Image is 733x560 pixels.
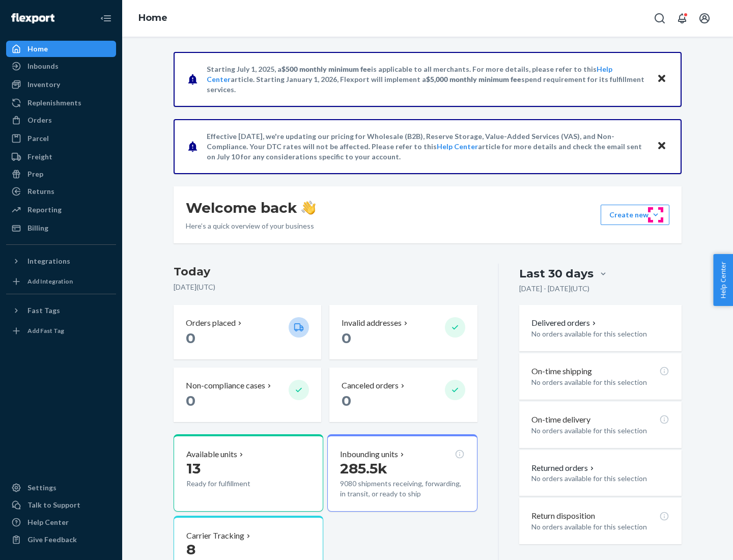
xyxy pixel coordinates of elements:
[340,460,387,477] span: 285.5k
[519,284,589,294] p: [DATE] - [DATE] ( UTC )
[713,254,733,306] button: Help Center
[519,266,594,282] div: Last 30 days
[207,64,647,95] p: Starting July 1, 2025, a is applicable to all merchants. For more details, please refer to this a...
[27,517,69,527] div: Help Center
[281,65,371,73] span: $500 monthly minimum fee
[27,277,73,286] div: Add Integration
[601,205,669,225] button: Create new
[186,449,237,460] p: Available units
[6,130,116,147] a: Parcel
[531,366,592,377] p: On-time shipping
[437,142,478,151] a: Help Center
[11,13,54,23] img: Flexport logo
[6,220,116,236] a: Billing
[531,329,669,339] p: No orders available for this selection
[342,392,351,409] span: 0
[329,305,477,359] button: Invalid addresses 0
[6,273,116,290] a: Add Integration
[6,531,116,548] button: Give Feedback
[6,41,116,57] a: Home
[531,462,596,474] button: Returned orders
[27,483,57,493] div: Settings
[531,510,595,522] p: Return disposition
[650,8,670,29] button: Open Search Box
[27,256,70,266] div: Integrations
[531,522,669,532] p: No orders available for this selection
[6,202,116,218] a: Reporting
[186,380,265,391] p: Non-compliance cases
[186,460,201,477] span: 13
[655,72,668,87] button: Close
[342,329,351,347] span: 0
[27,535,77,545] div: Give Feedback
[186,317,236,329] p: Orders placed
[27,44,48,54] div: Home
[301,201,316,215] img: hand-wave emoji
[27,133,49,144] div: Parcel
[27,152,52,162] div: Freight
[6,58,116,74] a: Inbounds
[531,426,669,436] p: No orders available for this selection
[27,186,54,197] div: Returns
[426,75,521,83] span: $5,000 monthly minimum fee
[174,368,321,422] button: Non-compliance cases 0
[342,380,399,391] p: Canceled orders
[6,253,116,269] button: Integrations
[655,139,668,154] button: Close
[27,115,52,125] div: Orders
[531,317,598,329] button: Delivered orders
[186,199,316,217] h1: Welcome back
[694,8,715,29] button: Open account menu
[6,323,116,339] a: Add Fast Tag
[27,98,81,108] div: Replenishments
[6,95,116,111] a: Replenishments
[6,166,116,182] a: Prep
[186,392,195,409] span: 0
[174,264,477,280] h3: Today
[96,8,116,29] button: Close Navigation
[207,131,647,162] p: Effective [DATE], we're updating our pricing for Wholesale (B2B), Reserve Storage, Value-Added Se...
[27,169,43,179] div: Prep
[186,530,244,542] p: Carrier Tracking
[340,479,464,499] p: 9080 shipments receiving, forwarding, in transit, or ready to ship
[327,434,477,512] button: Inbounding units285.5k9080 shipments receiving, forwarding, in transit, or ready to ship
[174,282,477,292] p: [DATE] ( UTC )
[531,414,590,426] p: On-time delivery
[186,479,280,489] p: Ready for fulfillment
[27,305,60,316] div: Fast Tags
[6,112,116,128] a: Orders
[27,326,64,335] div: Add Fast Tag
[6,76,116,93] a: Inventory
[130,4,176,33] ol: breadcrumbs
[340,449,398,460] p: Inbounding units
[186,541,195,558] span: 8
[672,8,692,29] button: Open notifications
[531,473,669,484] p: No orders available for this selection
[6,302,116,319] button: Fast Tags
[329,368,477,422] button: Canceled orders 0
[6,183,116,200] a: Returns
[174,434,323,512] button: Available units13Ready for fulfillment
[186,329,195,347] span: 0
[6,514,116,530] a: Help Center
[186,221,316,231] p: Here’s a quick overview of your business
[6,497,116,513] a: Talk to Support
[27,79,60,90] div: Inventory
[27,61,59,71] div: Inbounds
[6,480,116,496] a: Settings
[174,305,321,359] button: Orders placed 0
[27,223,48,233] div: Billing
[138,12,167,23] a: Home
[6,149,116,165] a: Freight
[27,500,80,510] div: Talk to Support
[27,205,62,215] div: Reporting
[342,317,402,329] p: Invalid addresses
[531,377,669,387] p: No orders available for this selection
